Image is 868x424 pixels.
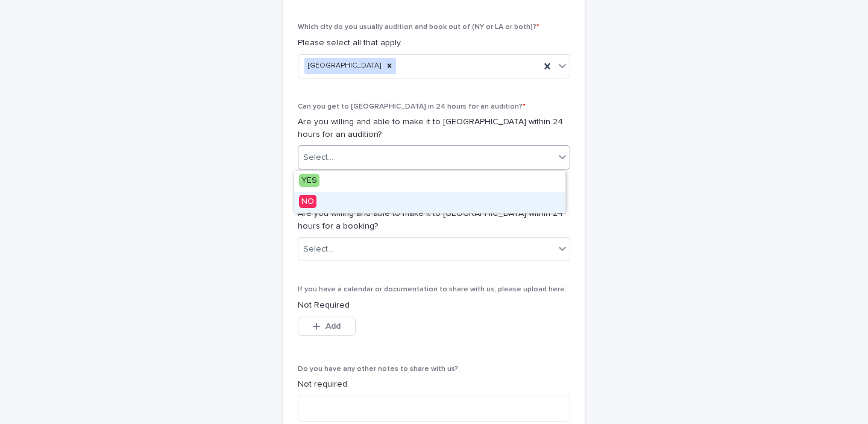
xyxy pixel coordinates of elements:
span: YES [299,174,319,187]
span: NO [299,195,316,208]
div: [GEOGRAPHIC_DATA] [304,58,383,74]
div: Select... [303,243,333,256]
p: Are you willing and able to make it to [GEOGRAPHIC_DATA] within 24 hours for a booking? [298,207,570,233]
p: Not Required [298,299,570,312]
span: Do you have any other notes to share with us? [298,365,458,373]
div: YES [294,171,565,192]
span: If you have a calendar or documentation to share with us, please upload here. [298,286,567,293]
div: Select... [303,151,333,164]
span: Which city do you usually audition and book out of (NY or LA or both)? [298,24,539,31]
p: Not required. [298,378,570,391]
span: Can you get to [GEOGRAPHIC_DATA] in 24 hours for an audition? [298,103,526,110]
p: Please select all that apply. [298,37,570,49]
span: Add [325,322,341,331]
button: Add [298,317,356,336]
p: Are you willing and able to make it to [GEOGRAPHIC_DATA] within 24 hours for an audition? [298,116,570,141]
div: NO [294,192,565,213]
